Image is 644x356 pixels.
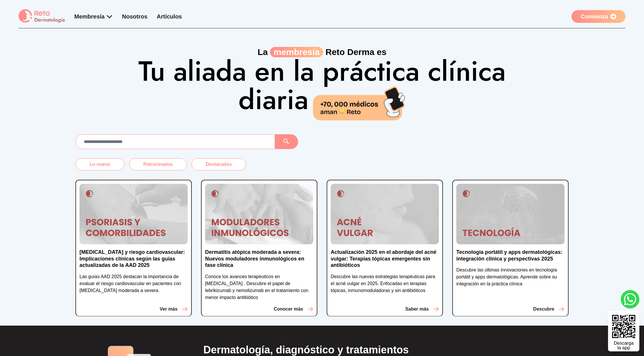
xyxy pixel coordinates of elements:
[313,85,406,120] img: 70,000 médicos aman Reto
[331,273,439,294] p: Descubre las nuevas estrategias terapéuticas para el acné vulgar en 2025. Enfocadas en terapias t...
[19,9,65,23] img: logo Reto dermatología
[160,306,178,313] p: Ver más
[331,249,439,273] a: Actualización 2025 en el abordaje del acné vulgar: Terapias tópicas emergentes sin antibióticos
[79,249,188,269] p: [MEDICAL_DATA] y riesgo cardiovascular: Implicaciones clínicas según las guías actualizadas de la...
[79,184,188,245] img: Psoriasis y riesgo cardiovascular: Implicaciones clínicas según las guías actualizadas de la AAD ...
[74,12,113,21] div: Membresía
[205,249,313,269] p: Dermatitis atópica moderada a severa: Nuevos moduladores inmunológicos en fase clínica
[191,158,246,170] button: Destacados
[405,306,439,313] button: Saber más
[456,249,565,262] p: Tecnología portátil y apps dermatológicas: integración clínica y perspectivas 2025
[205,273,313,301] p: Conoce los avances terapéuticos en [MEDICAL_DATA] . Descubre el papel de lebrikizumab y nemolizum...
[75,158,124,170] button: Lo nuevo
[136,57,508,120] h1: Tu aliada en la práctica clínica diaria
[274,306,303,313] p: Conocer más
[456,267,565,287] p: Descubre las últimas innovaciones en tecnología portátil y apps dermatológicas. Aprende sobre su ...
[571,10,625,23] a: Comienza
[122,13,148,20] a: Nosotros
[456,184,565,245] img: Tecnología portátil y apps dermatológicas: integración clínica y perspectivas 2025
[614,341,634,350] div: Descarga la app
[533,306,565,313] button: Descubre
[621,290,639,309] a: whatsapp button
[331,249,439,269] p: Actualización 2025 en el abordaje del acné vulgar: Terapias tópicas emergentes sin antibióticos
[270,47,323,57] span: membresía
[79,273,188,294] p: Las guías AAD 2025 destacan la importancia de evaluar el riesgo cardiovascular en pacientes con [...
[160,306,188,313] button: Ver más
[205,249,313,273] a: Dermatitis atópica moderada a severa: Nuevos moduladores inmunológicos en fase clínica
[456,249,565,267] a: Tecnología portátil y apps dermatológicas: integración clínica y perspectivas 2025
[129,158,187,170] button: Patrocinados
[533,306,554,313] p: Descubre
[274,306,313,313] button: Conocer más
[79,249,188,273] a: [MEDICAL_DATA] y riesgo cardiovascular: Implicaciones clínicas según las guías actualizadas de la...
[405,306,429,313] p: Saber más
[75,47,569,57] p: La Reto Derma es
[331,184,439,245] img: Actualización 2025 en el abordaje del acné vulgar: Terapias tópicas emergentes sin antibióticos
[157,13,182,20] a: Artículos
[205,184,313,245] img: Dermatitis atópica moderada a severa: Nuevos moduladores inmunológicos en fase clínica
